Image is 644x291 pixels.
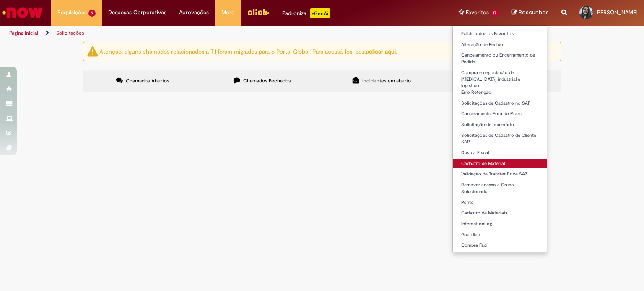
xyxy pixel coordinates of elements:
[453,51,547,66] a: Cancelamento ou Encerramento de Pedido
[595,9,638,16] span: [PERSON_NAME]
[453,131,547,147] a: Solicitações de Cadastro de Cliente SAP
[243,77,291,84] span: Chamados Fechados
[452,25,547,252] ul: Favoritos
[369,47,397,55] a: clicar aqui.
[1,4,44,21] img: ServiceNow
[310,8,330,18] p: +GenAi
[453,68,547,86] a: Compra e negociação de [MEDICAL_DATA] industrial e logístico
[88,10,96,17] span: 9
[9,30,38,36] a: Página inicial
[491,10,499,17] span: 17
[453,120,547,129] a: Solicitação de numerário
[6,26,423,41] ul: Trilhas de página
[99,47,397,55] ng-bind-html: Atenção: alguns chamados relacionados a T.I foram migrados para o Portal Global. Para acessá-los,...
[453,40,547,49] a: Alteração de Pedido
[453,88,547,97] a: Erro Retenção
[519,8,549,16] span: Rascunhos
[453,198,547,207] a: Ponto
[221,8,234,17] span: More
[179,8,209,17] span: Aprovações
[453,230,547,239] a: Guardian
[453,170,547,179] a: Validação de Transfer Price SAZ
[453,159,547,168] a: Cadastro de Material
[362,77,411,84] span: Incidentes em aberto
[247,6,270,18] img: click_logo_yellow_360x200.png
[57,8,87,17] span: Requisições
[126,77,169,84] span: Chamados Abertos
[453,180,547,196] a: Remover acesso a Grupo Solucionador
[453,109,547,118] a: Cancelamento Fora do Prazo
[453,241,547,250] a: Compra Fácil
[453,148,547,157] a: Dúvida Fiscal
[466,8,489,17] span: Favoritos
[453,29,547,39] a: Exibir todos os Favoritos
[453,219,547,229] a: InteractionLog
[453,209,547,218] a: Cadastro de Materiais
[453,99,547,108] a: Solicitações de Cadastro no SAP
[512,9,549,17] a: Rascunhos
[282,8,330,18] div: Padroniza
[56,30,84,36] a: Solicitações
[108,8,166,17] span: Despesas Corporativas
